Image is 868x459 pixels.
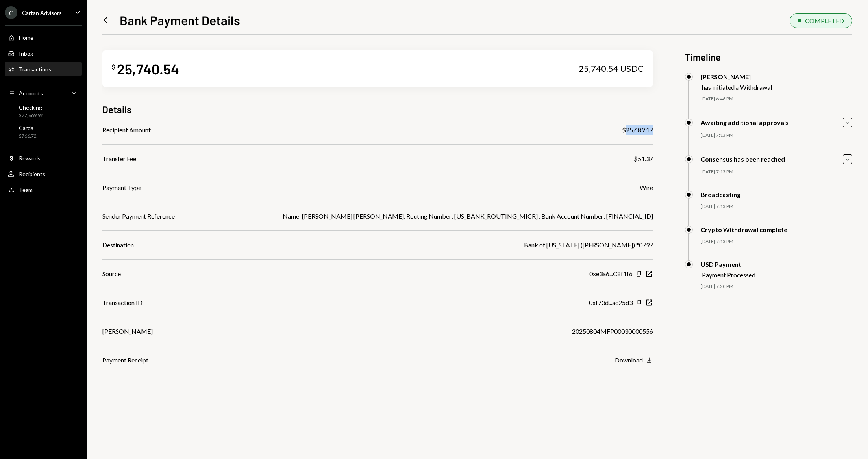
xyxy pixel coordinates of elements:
a: Inbox [5,46,82,60]
div: Sender Payment Reference [102,212,175,221]
div: $77,669.98 [19,112,43,119]
a: Accounts [5,86,82,100]
div: Recipients [19,171,45,177]
a: Cards$766.72 [5,122,82,141]
div: Inbox [19,50,33,57]
div: C [5,6,17,19]
div: [DATE] 6:46 PM [701,96,852,102]
div: Transaction ID [102,298,143,307]
div: $766.72 [19,133,37,139]
div: 0xf73d...ac25d3 [589,298,633,307]
div: Bank of [US_STATE] ([PERSON_NAME]) *0797 [524,240,653,250]
div: Payment Receipt [102,355,148,365]
div: [DATE] 7:13 PM [701,169,852,175]
div: [PERSON_NAME] [701,73,772,80]
div: USD Payment [701,260,755,268]
div: Payment Type [102,183,141,192]
a: Home [5,30,82,45]
div: [DATE] 7:13 PM [701,203,852,210]
div: [PERSON_NAME] [102,327,153,336]
div: Accounts [19,90,43,97]
div: $ [112,63,115,71]
div: Name: [PERSON_NAME] [PERSON_NAME], Routing Number: [US_BANK_ROUTING_MICR] , Bank Account Number: ... [283,212,653,221]
div: 25,740.54 USDC [579,63,644,74]
div: Awaiting additional approvals [701,119,789,126]
div: [DATE] 7:13 PM [701,238,852,245]
div: COMPLETED [805,17,844,24]
div: Source [102,269,121,279]
div: $51.37 [634,154,653,164]
div: Recipient Amount [102,125,151,135]
button: Download [615,356,653,365]
div: $25,689.17 [622,125,653,135]
div: Transfer Fee [102,154,136,164]
a: Recipients [5,167,82,181]
div: Wire [640,183,653,192]
h3: Details [102,103,131,116]
a: Team [5,182,82,197]
div: Consensus has been reached [701,155,785,163]
div: [DATE] 7:20 PM [701,283,852,290]
div: Transactions [19,66,51,72]
div: Rewards [19,155,41,162]
h1: Bank Payment Details [120,12,240,28]
div: 25,740.54 [117,60,179,78]
h3: Timeline [685,50,852,63]
div: Cards [19,125,37,131]
div: Crypto Withdrawal complete [701,226,787,233]
div: Broadcasting [701,191,740,198]
div: Checking [19,104,43,111]
a: Checking$77,669.98 [5,102,82,121]
div: [DATE] 7:13 PM [701,132,852,139]
div: Payment Processed [702,271,755,279]
div: Cartan Advisors [22,9,62,16]
div: 20250804MFP00030000556 [572,327,653,336]
a: Transactions [5,62,82,76]
div: Home [19,34,33,41]
div: Destination [102,240,134,250]
div: Team [19,186,33,193]
div: 0xe3a6...C8f1f6 [589,269,633,279]
div: Download [615,356,643,364]
div: has initiated a Withdrawal [702,84,772,91]
a: Rewards [5,151,82,165]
